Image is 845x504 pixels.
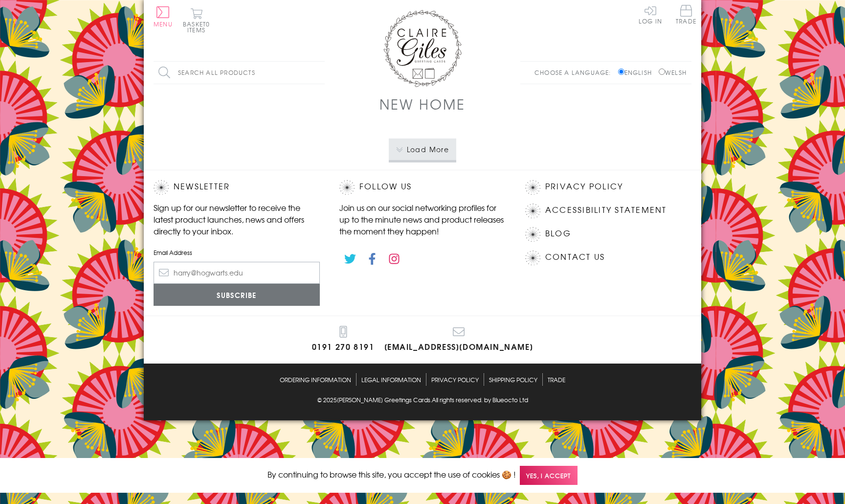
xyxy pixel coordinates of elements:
[339,202,506,237] p: Join us on our social networking profiles for up to the minute news and product releases the mome...
[187,20,210,34] span: 0 items
[383,10,462,87] img: Claire Giles Greetings Cards
[431,373,479,386] a: Privacy Policy
[154,20,173,28] span: Menu
[618,68,657,77] label: English
[154,180,320,195] h2: Newsletter
[639,5,662,24] a: Log In
[384,326,534,354] a: [EMAIL_ADDRESS][DOMAIN_NAME]
[545,180,623,193] a: Privacy Policy
[659,68,687,77] label: Welsh
[183,8,210,33] button: Basket0 items
[154,202,320,237] p: Sign up for our newsletter to receive the latest product launches, news and offers directly to yo...
[337,395,430,406] a: [PERSON_NAME] Greetings Cards
[154,395,691,404] p: © 2025 .
[484,395,528,406] a: by Blueocto Ltd
[280,373,351,386] a: Ordering Information
[154,248,320,257] label: Email Address
[676,5,696,24] span: Trade
[389,138,457,160] button: Load More
[489,373,537,386] a: Shipping Policy
[676,5,696,26] a: Trade
[361,373,421,386] a: Legal Information
[548,373,565,386] a: Trade
[659,69,665,75] input: Welsh
[379,94,465,114] h1: New Home
[315,62,325,84] input: Search
[154,6,173,27] button: Menu
[545,251,605,264] a: Contact Us
[312,326,375,354] a: 0191 270 8191
[154,62,325,84] input: Search all products
[154,262,320,284] input: harry@hogwarts.edu
[545,204,667,217] a: Accessibility Statement
[154,284,320,306] input: Subscribe
[618,69,624,75] input: English
[432,395,483,404] span: All rights reserved.
[534,68,616,77] p: Choose a language:
[545,227,571,240] a: Blog
[339,180,506,195] h2: Follow Us
[520,466,578,485] span: Yes, I accept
